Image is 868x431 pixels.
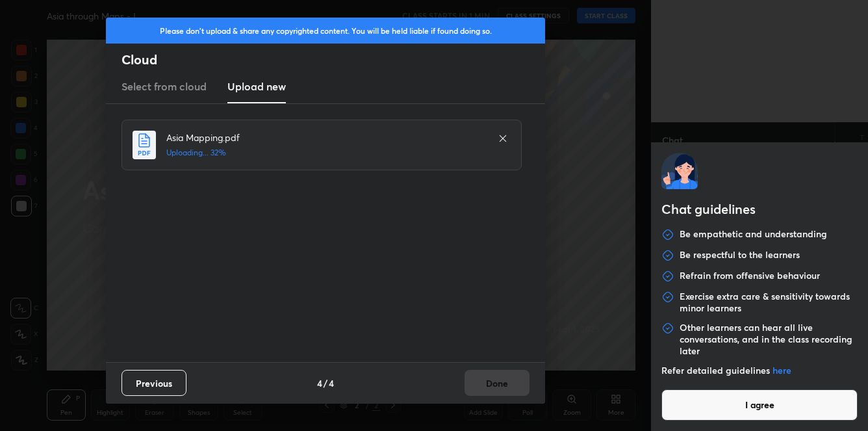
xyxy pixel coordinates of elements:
h4: 4 [329,376,334,390]
h2: Cloud [121,51,545,68]
h3: Upload new [227,79,286,94]
p: Refrain from offensive behaviour [680,270,820,283]
p: Be respectful to the learners [680,249,800,262]
p: Be empathetic and understanding [680,228,827,241]
button: I agree [661,389,858,421]
div: Please don't upload & share any copyrighted content. You will be held liable if found doing so. [106,18,545,44]
h4: / [324,376,327,390]
a: here [772,364,791,376]
h4: Asia Mapping.pdf [166,131,485,144]
h4: 4 [317,376,322,390]
h2: Chat guidelines [661,200,858,222]
p: Exercise extra care & sensitivity towards minor learners [680,291,858,314]
p: Other learners can hear all live conversations, and in the class recording later [680,322,858,357]
h5: Uploading... 32% [166,147,485,159]
p: Refer detailed guidelines [661,365,858,376]
button: Previous [121,370,186,396]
